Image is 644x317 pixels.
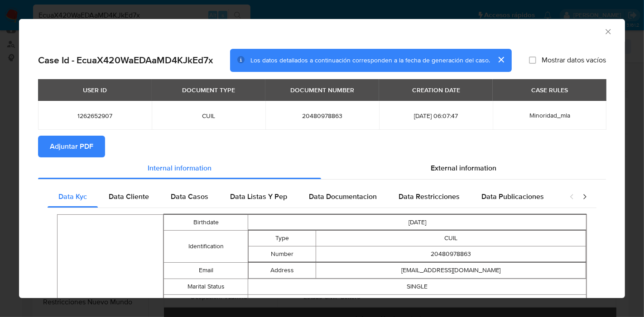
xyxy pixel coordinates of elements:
[163,262,248,279] td: Email
[248,294,586,310] td: AR
[431,163,496,173] span: External information
[407,82,466,98] div: CREATION DATE
[399,191,460,202] span: Data Restricciones
[230,191,287,202] span: Data Listas Y Pep
[542,56,606,65] span: Mostrar datos vacíos
[58,191,87,202] span: Data Kyc
[309,191,377,202] span: Data Documentacion
[529,57,536,64] input: Mostrar datos vacíos
[163,230,248,262] td: Identification
[316,246,586,262] td: 20480978863
[148,163,211,173] span: Internal information
[177,82,240,98] div: DOCUMENT TYPE
[171,191,208,202] span: Data Casos
[276,112,368,120] span: 20480978863
[38,136,105,157] button: Adjuntar PDF
[49,112,141,120] span: 1262652907
[481,191,544,202] span: Data Publicaciones
[248,214,586,230] td: [DATE]
[19,19,625,298] div: closure-recommendation-modal
[250,56,490,65] span: Los datos detallados a continuación corresponden a la fecha de generación del caso.
[163,112,255,120] span: CUIL
[285,82,360,98] div: DOCUMENT NUMBER
[38,157,606,179] div: Detailed info
[529,111,570,120] span: Minoridad_mla
[163,294,248,310] td: Nationality
[490,49,512,71] button: cerrar
[248,279,586,294] td: SINGLE
[77,82,112,98] div: USER ID
[316,262,586,278] td: [EMAIL_ADDRESS][DOMAIN_NAME]
[604,27,612,35] button: Cerrar ventana
[48,186,560,208] div: Detailed internal info
[316,230,586,246] td: CUIL
[50,137,93,156] span: Adjuntar PDF
[249,230,316,246] td: Type
[38,54,213,66] h2: Case Id - EcuaX420WaEDAaMD4KJkEd7x
[109,191,149,202] span: Data Cliente
[249,246,316,262] td: Number
[526,82,573,98] div: CASE RULES
[163,214,248,230] td: Birthdate
[390,112,482,120] span: [DATE] 06:07:47
[163,279,248,294] td: Marital Status
[249,262,316,278] td: Address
